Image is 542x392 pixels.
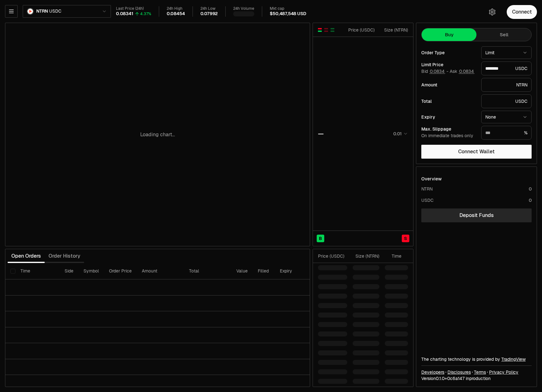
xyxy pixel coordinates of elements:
[421,145,532,159] button: Connect Wallet
[140,131,175,138] p: Loading chart...
[421,369,444,375] a: Developers
[167,6,185,11] div: 24h High
[137,263,184,279] th: Amount
[353,253,379,259] div: Size ( NTRN )
[330,27,335,32] button: Show Buy Orders Only
[200,6,218,11] div: 24h Low
[404,235,407,242] span: S
[421,208,532,222] a: Deposit Funds
[253,263,275,279] th: Filled
[15,263,60,279] th: Time
[10,269,15,274] button: Select all
[421,197,434,203] div: USDC
[319,235,322,242] span: B
[450,69,475,74] span: Ask
[140,11,151,16] div: 4.37%
[421,69,448,74] span: Bid -
[501,356,526,362] a: TradingView
[481,94,532,108] div: USDC
[421,99,476,103] div: Total
[422,28,476,41] button: Buy
[324,27,329,32] button: Show Sell Orders Only
[60,263,78,279] th: Side
[233,6,254,11] div: 24h Volume
[317,27,322,32] button: Show Buy and Sell Orders
[447,369,471,375] a: Disclosures
[275,263,317,279] th: Expiry
[481,46,532,59] button: Limit
[447,376,464,381] span: 0c6a147ce076fad793407a29af78efb4487d8be7
[458,69,475,74] button: 0.0834
[318,253,347,259] div: Price ( USDC )
[391,130,408,137] button: 0.01
[116,11,133,17] div: 0.08341
[347,27,375,33] div: Price ( USDC )
[385,253,401,259] div: Time
[507,5,537,19] button: Connect
[184,263,231,279] th: Total
[421,356,532,362] div: The charting technology is provided by
[421,133,476,139] div: On immediate trades only
[429,69,445,74] button: 0.0834
[481,61,532,75] div: USDC
[421,186,433,192] div: NTRN
[231,263,253,279] th: Value
[36,9,48,14] span: NTRN
[421,375,532,382] div: Version 0.1.0 + in production
[45,250,84,262] button: Order History
[481,126,532,140] div: %
[421,115,476,119] div: Expiry
[8,250,45,262] button: Open Orders
[270,6,306,11] div: Mkt cap
[474,369,486,375] a: Terms
[200,11,218,17] div: 0.07992
[270,11,306,17] div: $50,487,548 USD
[421,62,476,67] div: Limit Price
[476,28,531,41] button: Sell
[529,197,532,203] div: 0
[78,263,104,279] th: Symbol
[489,369,518,375] a: Privacy Policy
[481,111,532,123] button: None
[380,27,408,33] div: Size ( NTRN )
[421,50,476,55] div: Order Type
[481,78,532,92] div: NTRN
[167,11,185,17] div: 0.08454
[49,9,61,14] span: USDC
[27,9,33,14] img: NTRN Logo
[421,83,476,87] div: Amount
[116,6,151,11] div: Last Price (24h)
[104,263,137,279] th: Order Price
[421,127,476,131] div: Max. Slippage
[421,176,442,182] div: Overview
[529,186,532,192] div: 0
[318,129,324,138] div: —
